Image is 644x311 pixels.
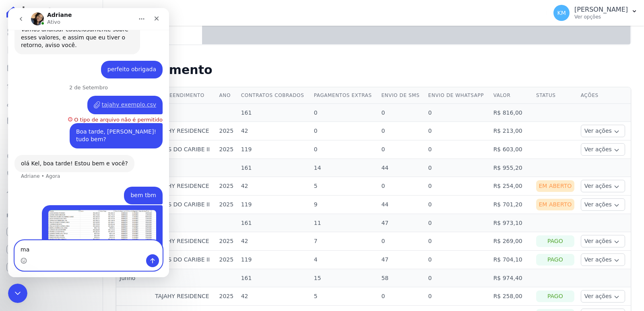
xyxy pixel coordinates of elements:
[3,24,99,40] a: Visão Geral
[122,183,148,192] div: bem tbm
[581,290,625,303] button: Ver ações
[152,251,216,269] td: ILHAS DO CARIBE II
[6,211,96,220] div: Plataformas
[116,179,155,196] div: bem tbm
[557,10,566,16] span: KM
[3,113,99,129] a: Minha Carteira
[581,235,625,247] button: Ver ações
[378,251,425,269] td: 47
[490,269,533,287] td: R$ 974,40
[238,177,311,196] td: 42
[581,198,625,211] button: Ver ações
[216,177,238,196] td: 2025
[6,88,155,115] div: Mensagem com falha
[6,53,155,77] div: Kerolayne diz…
[574,6,628,14] p: [PERSON_NAME]
[581,253,625,266] button: Ver ações
[116,63,631,77] h2: Detalhamento
[311,122,378,140] td: 0
[581,180,625,192] button: Ver ações
[3,130,99,146] a: Transferências
[238,196,311,214] td: 119
[62,115,155,140] div: Boa tarde, [PERSON_NAME]!tudo bem?
[3,183,99,200] a: Troca de Arquivos
[6,115,155,147] div: Kerolayne diz…
[13,166,52,171] div: Adriane • Agora
[152,196,216,214] td: ILHAS DO CARIBE II
[490,159,533,177] td: R$ 955,20
[126,3,141,19] button: Início
[425,214,490,232] td: 0
[6,147,126,165] div: olá Kel, boa tarde! Estou bem e você?Adriane • Agora
[6,197,155,245] div: Kerolayne diz…
[6,179,155,197] div: Kerolayne diz…
[8,284,27,303] iframe: Intercom live chat
[238,287,311,306] td: 42
[490,104,533,122] td: R$ 816,00
[6,77,155,88] div: 2 de Setembro
[3,60,99,76] a: Parcelas
[152,140,216,159] td: ILHAS DO CARIBE II
[238,87,311,104] th: Contratos cobrados
[378,177,425,196] td: 0
[578,87,631,104] th: Ações
[378,122,425,140] td: 0
[3,95,99,111] a: Clientes
[152,87,216,104] th: Empreendimento
[547,2,644,24] button: KM [PERSON_NAME] Ver opções
[536,180,574,192] div: Em Aberto
[378,87,425,104] th: Envio de SMS
[116,269,152,287] td: Junho
[378,287,425,306] td: 0
[3,224,99,240] a: Recebíveis
[68,120,148,136] div: Boa tarde, [PERSON_NAME]! tudo bem?
[311,140,378,159] td: 0
[3,77,99,93] a: Lotes
[7,233,154,246] textarea: Envie uma mensagem...
[425,287,490,306] td: 0
[581,143,625,156] button: Ver ações
[533,87,578,104] th: Status
[238,122,311,140] td: 42
[238,251,311,269] td: 119
[311,269,378,287] td: 15
[490,140,533,159] td: R$ 603,00
[152,232,216,251] td: TAJAHY RESIDENCE
[425,104,490,122] td: 0
[425,177,490,196] td: 0
[536,254,574,266] div: Pago
[378,104,425,122] td: 0
[490,232,533,251] td: R$ 269,00
[238,104,311,122] td: 161
[536,290,574,302] div: Pago
[490,214,533,232] td: R$ 973,10
[425,87,490,104] th: Envio de Whatsapp
[152,122,216,140] td: TAJAHY RESIDENCE
[238,159,311,177] td: 161
[13,18,126,41] div: Vamos analisar cautelosamente sobre esses valores, e assim que eu tiver o retorno, aviso você.
[311,159,378,177] td: 14
[66,109,155,114] div: O tipo de arquivo não é permitido
[311,251,378,269] td: 4
[378,140,425,159] td: 0
[3,42,99,58] a: Contratos
[216,287,238,306] td: 2025
[490,196,533,214] td: R$ 701,20
[378,214,425,232] td: 47
[311,104,378,122] td: 0
[152,287,216,306] td: TAJAHY RESIDENCE
[216,140,238,159] td: 2025
[3,166,99,182] a: Negativação
[238,269,311,287] td: 161
[216,232,238,251] td: 2025
[425,269,490,287] td: 0
[138,246,151,259] button: Enviar uma mensagem
[93,53,155,70] div: perfeito obrigada
[536,199,574,210] div: Em Aberto
[311,177,378,196] td: 5
[311,196,378,214] td: 9
[311,287,378,306] td: 5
